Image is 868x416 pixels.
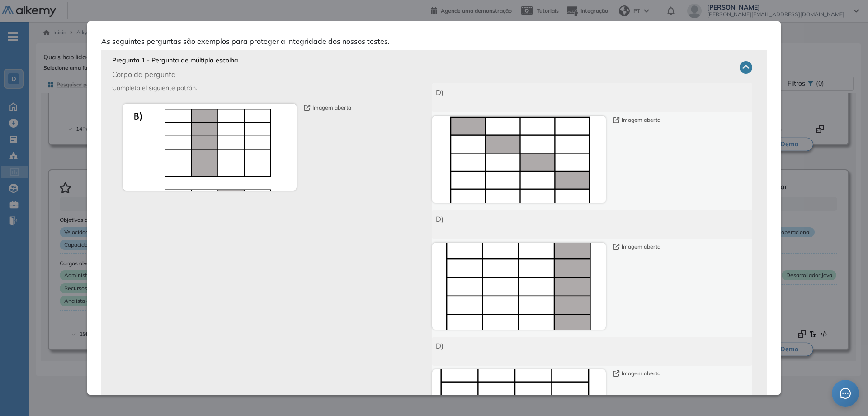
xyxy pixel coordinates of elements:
span: D) [436,341,443,350]
div: Widget de chat [705,311,868,416]
p: Pregunta 1 - Pergunta de múltipla escolha [112,56,238,65]
button: Imagem aberta [613,116,660,124]
button: Imagem aberta [304,104,351,112]
img: fe763182-a25d-4f1f-ba9e-a74463f22990 [123,104,297,191]
img: 11a000a6-e984-4ec1-adc2-b7309edde84c [432,243,606,330]
img: 93f06eb2-71ca-4496-94a2-fe68f64f0172 [432,116,606,203]
p: As seguintes perguntas são exemplos para proteger a integridade dos nossos testes. [101,36,767,47]
button: Imagem aberta [613,369,660,378]
iframe: Chat Widget [705,311,868,416]
span: Completa el siguiente patrón. [112,84,197,92]
span: D) [436,215,443,224]
p: Corpo da pergunta [112,69,238,80]
button: Imagem aberta [613,243,660,251]
span: D) [436,88,443,97]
